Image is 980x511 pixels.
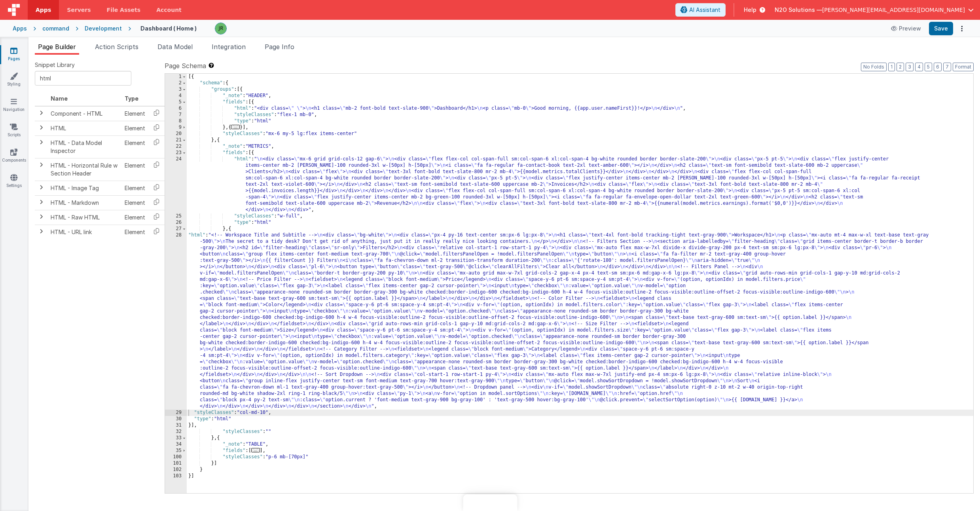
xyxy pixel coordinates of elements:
div: 6 [165,105,187,112]
span: Snippet Library [35,61,75,69]
button: 1 [888,63,895,71]
span: Page Schema [165,61,206,71]
span: Page Builder [38,43,76,51]
div: 31 [165,422,187,429]
span: [PERSON_NAME][EMAIL_ADDRESS][DOMAIN_NAME] [822,6,965,14]
td: Element [121,106,148,121]
div: 21 [165,137,187,143]
div: 34 [165,441,187,448]
div: 28 [165,232,187,410]
div: 5 [165,99,187,105]
div: 3 [165,86,187,93]
span: Data Model [157,43,193,51]
div: Apps [13,25,27,32]
td: Component - HTML [47,106,121,121]
span: Name [51,95,68,102]
div: 33 [165,435,187,441]
td: HTML - Raw HTML [47,210,121,225]
button: Options [956,23,967,34]
div: 103 [165,473,187,479]
div: 102 [165,467,187,473]
button: No Folds [861,63,887,71]
div: 1 [165,74,187,80]
td: Element [121,135,148,158]
input: Search Snippets ... [35,71,131,86]
td: HTML - Horizontal Rule w Section Header [47,158,121,181]
h4: Dashboard ( Home ) [140,25,197,31]
div: 2 [165,80,187,86]
div: 29 [165,410,187,416]
div: 20 [165,131,187,137]
span: AI Assistant [689,6,720,14]
div: 8 [165,118,187,124]
td: HTML [47,121,121,135]
div: 26 [165,219,187,226]
div: Development [85,25,122,32]
td: Element [121,225,148,239]
span: ... [231,125,240,129]
span: N2O Solutions — [775,6,822,14]
div: 24 [165,156,187,213]
div: 4 [165,93,187,99]
div: 30 [165,416,187,422]
span: Apps [36,6,51,14]
button: 6 [934,63,942,71]
button: 3 [906,63,914,71]
button: Save [929,22,953,35]
span: Action Scripts [95,43,138,51]
button: 5 [925,63,932,71]
td: HTML - Image Tag [47,181,121,195]
td: Element [121,210,148,225]
span: Servers [67,6,91,14]
button: 7 [943,63,951,71]
td: HTML - Data Model Inspector [47,135,121,158]
td: HTML - URL link [47,225,121,239]
div: 7 [165,112,187,118]
div: 32 [165,429,187,435]
span: Integration [212,43,246,51]
span: Help [744,6,756,14]
button: N2O Solutions — [PERSON_NAME][EMAIL_ADDRESS][DOMAIN_NAME] [775,6,974,14]
td: Element [121,121,148,135]
div: 9 [165,124,187,131]
button: Preview [886,22,926,35]
div: 100 [165,454,187,460]
td: Element [121,181,148,195]
button: 2 [897,63,904,71]
img: 7673832259734376a215dc8786de64cb [215,23,226,34]
div: command [42,25,69,32]
div: 27 [165,226,187,232]
td: HTML - Markdown [47,195,121,210]
button: Format [953,63,974,71]
span: Page Info [265,43,294,51]
div: 25 [165,213,187,219]
td: Element [121,195,148,210]
span: Type [125,95,138,102]
button: 4 [915,63,923,71]
div: 23 [165,150,187,156]
span: ... [251,448,260,452]
button: AI Assistant [675,3,726,17]
div: 22 [165,143,187,150]
td: Element [121,158,148,181]
div: 35 [165,448,187,454]
span: File Assets [107,6,141,14]
iframe: Marker.io feedback button [463,494,517,511]
div: 101 [165,460,187,467]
